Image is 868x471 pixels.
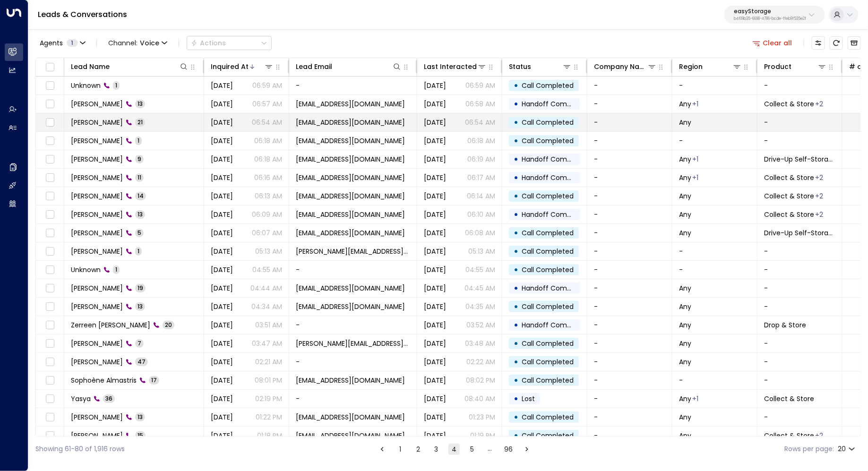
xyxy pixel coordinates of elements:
[514,262,518,278] div: •
[211,61,274,72] div: Inquired At
[467,154,495,164] p: 06:19 AM
[679,191,691,201] span: Any
[672,261,757,279] td: -
[71,136,123,146] span: Louis Atteferi
[211,173,233,182] span: Oct 05, 2025
[71,81,101,90] span: Unknown
[465,228,495,238] p: 06:08 AM
[44,393,56,405] span: Toggle select row
[764,228,835,238] span: Drive-Up Self-Storage
[252,210,282,219] p: 06:09 AM
[424,61,487,72] div: Last Interacted
[255,320,282,330] p: 03:51 AM
[211,61,249,72] div: Inquired At
[594,61,657,72] div: Company Name
[764,210,814,219] span: Collect & Store
[465,118,495,127] p: 06:54 AM
[467,136,495,146] p: 06:18 AM
[587,353,672,371] td: -
[502,444,515,455] button: Go to page 96
[465,339,495,348] p: 03:48 AM
[424,191,446,201] span: Oct 05, 2025
[466,320,495,330] p: 03:52 AM
[757,279,842,297] td: -
[187,36,272,50] button: Actions
[764,394,814,403] span: Collect & Store
[163,321,174,329] span: 20
[296,376,405,385] span: ssw_app@outlook.fr
[522,265,574,274] span: Call Completed
[679,339,691,348] span: Any
[296,173,405,182] span: imandudget@yahoo.co.uk
[424,247,446,256] span: Oct 05, 2025
[587,187,672,205] td: -
[71,154,123,164] span: Rachel Medrow
[672,132,757,150] td: -
[514,96,518,112] div: •
[296,61,332,72] div: Lead Email
[71,118,123,127] span: Charles James
[816,173,824,182] div: Drive-Up Self-Storage,Drop & Store
[587,371,672,389] td: -
[514,225,518,241] div: •
[251,302,282,311] p: 04:34 AM
[587,77,672,94] td: -
[693,394,699,403] div: London
[757,132,842,150] td: -
[587,242,672,260] td: -
[764,99,814,109] span: Collect & Store
[296,191,405,201] span: morolayo@proton.me
[757,334,842,352] td: -
[71,394,91,403] span: Yasya
[44,135,56,147] span: Toggle select row
[44,80,56,92] span: Toggle select row
[424,339,446,348] span: Oct 05, 2025
[71,339,123,348] span: Yousef Anwar
[430,444,442,455] button: Go to page 3
[44,190,56,202] span: Toggle select row
[679,228,691,238] span: Any
[522,191,574,201] span: Call Completed
[211,118,233,127] span: Oct 05, 2025
[211,412,233,422] span: Oct 04, 2025
[464,283,495,293] p: 04:45 AM
[816,99,824,109] div: Drive-Up Self-Storage,Drop & Store
[71,302,123,311] span: Dinah Searcy
[255,191,282,201] p: 06:13 AM
[211,394,233,403] span: Oct 04, 2025
[71,173,123,182] span: Shirley Achara
[211,302,233,311] span: Oct 05, 2025
[40,40,63,46] span: Agents
[296,136,405,146] span: khuloodkhalid1111@gmail.com
[424,320,446,330] span: Oct 05, 2025
[679,210,691,219] span: Any
[211,247,233,256] span: Oct 05, 2025
[135,302,145,310] span: 13
[693,99,699,109] div: London
[587,316,672,334] td: -
[587,150,672,168] td: -
[252,118,282,127] p: 06:54 AM
[296,228,405,238] span: khuloodkhalid1111@gmail.com
[44,154,56,165] span: Toggle select row
[514,188,518,204] div: •
[289,77,417,94] td: -
[135,192,146,200] span: 14
[71,412,123,422] span: Louis Atteferi
[757,408,842,426] td: -
[289,353,417,371] td: -
[757,261,842,279] td: -
[467,173,495,182] p: 06:17 AM
[679,394,691,403] span: Any
[211,283,233,293] span: Oct 05, 2025
[587,279,672,297] td: -
[211,191,233,201] span: Oct 05, 2025
[135,247,142,255] span: 1
[764,191,814,201] span: Collect & Store
[514,133,518,149] div: •
[211,81,233,90] span: Oct 05, 2025
[514,372,518,388] div: •
[838,442,857,456] div: 20
[757,113,842,131] td: -
[587,132,672,150] td: -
